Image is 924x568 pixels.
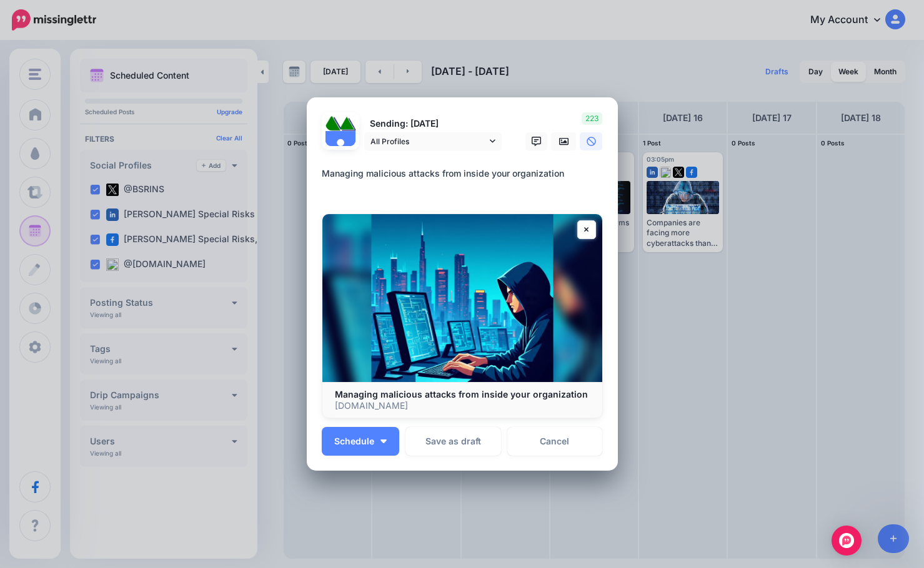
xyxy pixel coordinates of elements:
img: arrow-down-white.png [380,439,387,443]
span: Schedule [334,437,374,446]
button: Schedule [322,427,399,456]
p: [DOMAIN_NAME] [335,400,590,411]
img: 1Q3z5d12-75797.jpg [340,116,355,131]
b: Managing malicious attacks from inside your organization [335,389,588,399]
a: Cancel [507,427,603,456]
div: Managing malicious attacks from inside your organization [322,166,609,181]
img: Managing malicious attacks from inside your organization [322,214,602,382]
p: Sending: [DATE] [364,117,502,131]
img: 379531_475505335829751_837246864_n-bsa122537.jpg [325,116,340,131]
div: Open Intercom Messenger [832,526,862,556]
span: All Profiles [370,135,487,148]
a: All Profiles [364,132,502,150]
img: user_default_image.png [325,131,355,161]
span: 223 [582,112,602,125]
button: Save as draft [405,427,501,456]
